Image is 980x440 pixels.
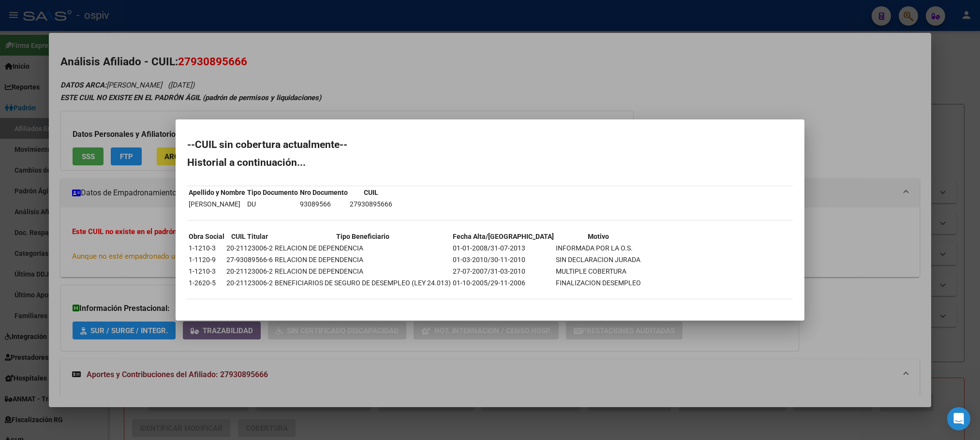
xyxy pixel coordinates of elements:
[452,266,554,277] td: 27-07-2007/31-03-2010
[947,407,970,430] div: Open Intercom Messenger
[274,254,451,265] td: RELACION DE DEPENDENCIA
[226,231,273,242] th: CUIL Titular
[349,199,393,209] td: 27930895666
[188,254,225,265] td: 1-1120-9
[452,254,554,265] td: 01-03-2010/30-11-2010
[274,243,451,253] td: RELACION DE DEPENDENCIA
[247,187,298,198] th: Tipo Documento
[247,199,298,209] td: DU
[555,243,641,253] td: INFORMADA POR LA O.S.
[226,278,273,288] td: 20-21123006-2
[299,187,348,198] th: Nro Documento
[555,278,641,288] td: FINALIZACION DESEMPLEO
[452,231,554,242] th: Fecha Alta/[GEOGRAPHIC_DATA]
[555,266,641,277] td: MULTIPLE COBERTURA
[555,231,641,242] th: Motivo
[274,266,451,277] td: RELACION DE DEPENDENCIA
[226,254,273,265] td: 27-93089566-6
[274,231,451,242] th: Tipo Beneficiario
[188,266,225,277] td: 1-1210-3
[188,243,225,253] td: 1-1210-3
[452,278,554,288] td: 01-10-2005/29-11-2006
[349,187,393,198] th: CUIL
[299,199,348,209] td: 93089566
[452,243,554,253] td: 01-01-2008/31-07-2013
[555,254,641,265] td: SIN DECLARACION JURADA
[226,266,273,277] td: 20-21123006-2
[187,140,793,149] h2: --CUIL sin cobertura actualmente--
[274,278,451,288] td: BENEFICIARIOS DE SEGURO DE DESEMPLEO (LEY 24.013)
[188,231,225,242] th: Obra Social
[188,278,225,288] td: 1-2620-5
[187,158,793,167] h2: Historial a continuación...
[226,243,273,253] td: 20-21123006-2
[188,187,246,198] th: Apellido y Nombre
[188,199,246,209] td: [PERSON_NAME]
